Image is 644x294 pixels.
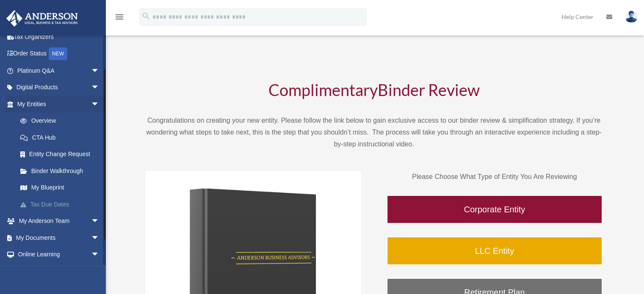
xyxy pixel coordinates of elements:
[12,162,108,179] a: Binder Walkthrough
[6,213,112,230] a: My Anderson Teamarrow_drop_down
[91,79,108,96] span: arrow_drop_down
[141,11,151,21] i: search
[6,96,112,113] a: My Entitiesarrow_drop_down
[91,96,108,113] span: arrow_drop_down
[6,246,112,263] a: Online Learningarrow_drop_down
[378,80,480,99] span: Binder Review
[12,146,112,163] a: Entity Change Request
[6,62,112,79] a: Platinum Q&Aarrow_drop_down
[4,10,80,27] img: Anderson Advisors Platinum Portal
[6,28,112,45] a: Tax Organizers
[6,229,112,246] a: My Documentsarrow_drop_down
[12,179,112,196] a: My Blueprint
[12,129,112,146] a: CTA Hub
[12,113,112,129] a: Overview
[49,47,67,60] div: NEW
[114,15,124,22] a: menu
[6,45,112,63] a: Order StatusNEW
[625,11,638,23] img: User Pic
[91,246,108,264] span: arrow_drop_down
[387,195,603,224] a: Corporate Entity
[6,263,112,280] a: Billingarrow_drop_down
[387,171,603,183] p: Please Choose What Type of Entity You Are Reviewing
[145,115,603,150] p: Congratulations on creating your new entity. Please follow the link below to gain exclusive acces...
[91,213,108,230] span: arrow_drop_down
[91,263,108,280] span: arrow_drop_down
[12,196,112,213] a: Tax Due Dates
[268,80,378,99] span: Complimentary
[91,62,108,80] span: arrow_drop_down
[387,236,603,265] a: LLC Entity
[114,12,124,22] i: menu
[91,229,108,247] span: arrow_drop_down
[6,79,112,96] a: Digital Productsarrow_drop_down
